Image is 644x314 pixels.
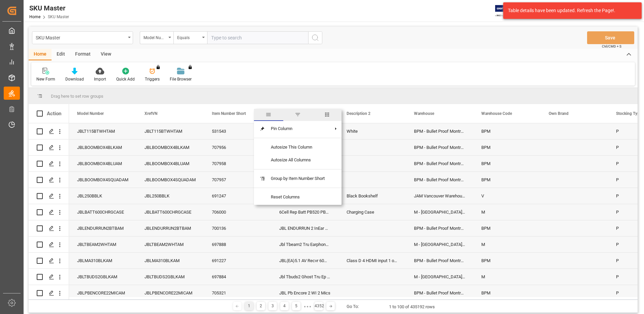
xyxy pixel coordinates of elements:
div: JBLPBENCORE22MICAM [136,285,204,301]
div: 707958 [204,156,271,171]
div: Press SPACE to select this row. [29,220,69,237]
div: Table details have been updated. Refresh the Page!. [508,7,632,14]
div: BPM [473,220,541,236]
div: 700136 [204,220,271,236]
div: BPM [473,285,541,301]
div: Jbl Tbuds2 Ghost Tru Ep Blk [271,269,339,285]
div: Press SPACE to select this row. [29,123,69,139]
div: View [96,49,116,60]
div: 707957 [204,172,271,188]
div: Edit [52,49,70,60]
div: SKU Master [36,33,126,41]
div: JBLT115BTWHTAM [136,123,204,139]
span: Description 2 [347,111,371,116]
span: Autosize All Columns [265,154,330,166]
span: Warehouse Code [481,111,512,116]
div: BPM - Bullet Proof Montreal [406,139,473,155]
span: filter [283,109,313,121]
div: Jbl Tbeam2 Tru Earphone Wht [271,237,339,252]
div: JBLBOOMBOX4BLUAM [136,156,204,171]
div: BPM [473,156,541,171]
div: Quick Add [116,76,135,82]
div: M [473,204,541,220]
div: 1 to 100 of 435192 rows [389,304,435,310]
div: 3 [268,302,277,310]
div: Format [70,49,96,60]
div: 706000 [204,204,271,220]
div: JAM Vancouver Warehouse [406,188,473,204]
div: Press SPACE to select this row. [29,204,69,220]
div: M - [GEOGRAPHIC_DATA] A-Stock [406,204,473,220]
div: JBL250BBLK [69,188,136,204]
div: 5 [292,302,300,310]
div: 705321 [204,285,271,301]
div: Press SPACE to select this row. [29,269,69,285]
span: Drag here to set row groups [51,94,103,99]
div: Charging Case [339,204,406,220]
div: SKU Master [29,3,69,13]
span: Pin Column [265,122,330,135]
div: 531543 [204,123,271,139]
div: Press SPACE to select this row. [29,156,69,172]
div: V [473,188,541,204]
div: JBLENDURRUN2BTBAM [136,220,204,236]
button: open menu [140,31,173,44]
div: Import [94,76,106,82]
div: 2 [257,302,265,310]
div: Action [47,111,61,117]
div: M - [GEOGRAPHIC_DATA] A-Stock [406,237,473,252]
button: search button [308,31,322,44]
input: Type to search [207,31,308,44]
div: BPM - Bullet Proof Montreal [406,253,473,269]
div: JBLMA310BLKAM [69,253,136,269]
div: Press SPACE to select this row. [29,188,69,204]
img: Exertis%20JAM%20-%20Email%20Logo.jpg_1722504956.jpg [495,5,518,17]
div: JBLBATT600CHRGCASE [69,204,136,220]
span: Own Brand [549,111,569,116]
span: Warehouse [414,111,434,116]
span: general [254,109,283,121]
div: BPM - Bullet Proof Montreal [406,123,473,139]
div: 6Cell Rep Batt PB520 PB720 [271,204,339,220]
div: ● ● ● [304,304,311,309]
div: JBLTBUDS2GBLKAM [69,269,136,285]
div: Model Number [143,33,166,41]
span: XrefVN [144,111,157,116]
div: BPM - Bullet Proof Montreal [406,220,473,236]
div: JBLBOOMBOX4SQUADAM [69,172,136,188]
div: BPM [473,172,541,188]
div: M [473,237,541,252]
div: JBLBATT600CHRGCASE [136,204,204,220]
div: Press SPACE to select this row. [29,172,69,188]
div: BPM [473,139,541,155]
div: Black Bookshelf [339,188,406,204]
div: White [339,123,406,139]
span: Item Number Short [212,111,246,116]
div: JBLTBEAM2WHTAM [136,237,204,252]
div: BPM - Bullet Proof Montreal [406,172,473,188]
div: Equals [177,33,200,41]
div: JBLBOOMBOX4BLUAM [69,156,136,171]
div: M [473,269,541,285]
div: JBLBOOMBOX4SQUADAM [136,172,204,188]
div: JBLMA310BLKAM [136,253,204,269]
div: JBL(EA)5.1 AV Recvr 60W Blk [271,253,339,269]
div: JBLPBENCORE22MICAM [69,285,136,301]
div: BPM - Bullet Proof Montreal [406,156,473,171]
div: JBLT115BTWHTAM [69,123,136,139]
div: New Form [36,76,55,82]
div: BPM [473,253,541,269]
div: JBL Pb Encore 2 WI 2 Mics [271,285,339,301]
div: 697888 [204,237,271,252]
div: JBL250BBLK [136,188,204,204]
div: JBLTBUDS2GBLKAM [136,269,204,285]
div: Home [29,49,52,60]
div: Press SPACE to select this row. [29,139,69,156]
div: JBLTBEAM2WHTAM [69,237,136,252]
div: JBL ENDURRUN 2 InEar BT HP BLK [271,220,339,236]
div: Press SPACE to select this row. [29,285,69,301]
button: open menu [32,31,133,44]
div: Download [65,76,84,82]
a: Home [29,14,40,19]
button: open menu [173,31,207,44]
